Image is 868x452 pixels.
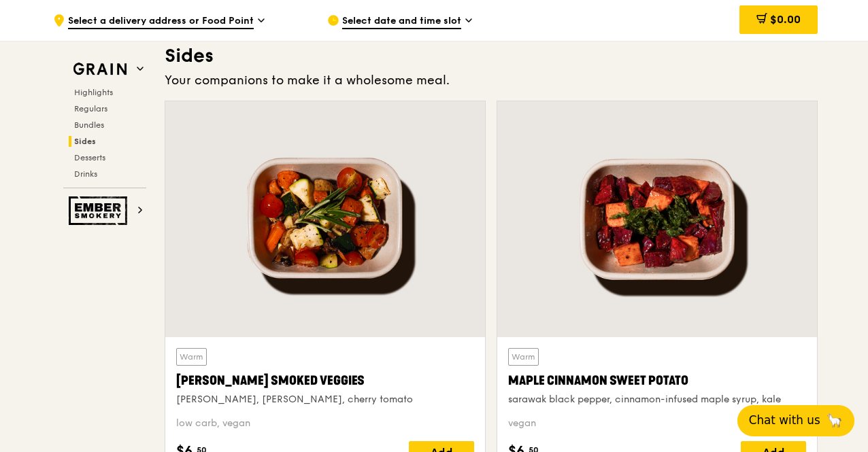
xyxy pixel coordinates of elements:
[69,57,131,82] img: Grain web logo
[508,417,806,430] div: vegan
[770,13,801,26] span: $0.00
[508,371,806,390] div: Maple Cinnamon Sweet Potato
[176,393,474,406] div: [PERSON_NAME], [PERSON_NAME], cherry tomato
[74,120,104,130] span: Bundles
[508,393,806,406] div: sarawak black pepper, cinnamon-infused maple syrup, kale
[176,417,474,430] div: low carb, vegan
[74,137,96,146] span: Sides
[69,196,131,225] img: Ember Smokery web logo
[74,104,107,114] span: Regulars
[68,14,254,29] span: Select a delivery address or Food Point
[176,348,207,366] div: Warm
[74,88,113,97] span: Highlights
[826,412,843,429] span: 🦙
[737,405,854,436] button: Chat with us🦙
[749,412,820,429] span: Chat with us
[165,71,818,90] div: Your companions to make it a wholesome meal.
[74,153,105,162] span: Desserts
[165,44,818,68] h3: Sides
[176,371,474,390] div: [PERSON_NAME] Smoked Veggies
[508,348,539,366] div: Warm
[74,169,97,179] span: Drinks
[342,14,461,29] span: Select date and time slot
